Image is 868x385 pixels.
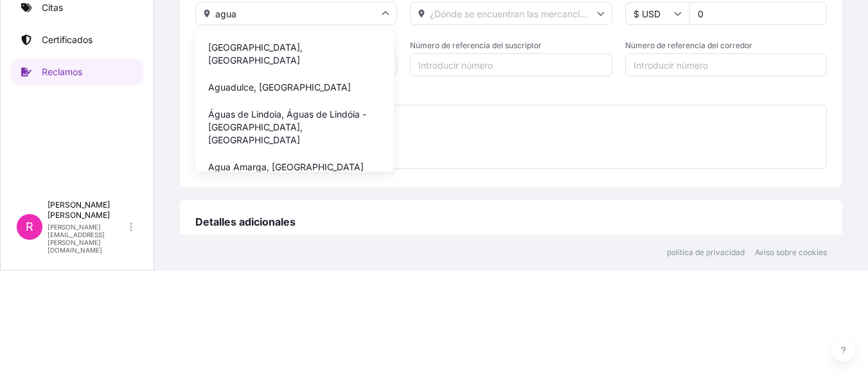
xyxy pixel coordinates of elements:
[26,220,33,233] font: R
[195,2,397,25] input: ¿Dónde ocurrió?
[48,223,105,254] font: [PERSON_NAME][EMAIL_ADDRESS][PERSON_NAME][DOMAIN_NAME]
[410,40,542,50] font: Número de referencia del suscriptor
[625,53,827,76] input: Introducir número
[208,109,366,145] font: Águas de Lindoia, Águas de Lindóia - [GEOGRAPHIC_DATA], [GEOGRAPHIC_DATA]
[208,161,364,172] font: Agua Amarga, [GEOGRAPHIC_DATA]
[625,40,752,50] font: Número de referencia del corredor
[11,27,143,53] a: Certificados
[410,2,612,25] input: ¿Dónde se encuentran las mercancías actualmente?
[410,53,612,76] input: Introducir número
[48,210,110,220] font: [PERSON_NAME]
[208,82,351,93] font: Aguadulce, [GEOGRAPHIC_DATA]
[195,215,296,228] font: Detalles adicionales
[667,247,745,257] font: política de privacidad
[208,42,303,66] font: [GEOGRAPHIC_DATA], [GEOGRAPHIC_DATA]
[42,34,93,45] font: Certificados
[48,200,110,210] font: [PERSON_NAME]
[11,59,143,85] a: Reclamos
[42,66,82,77] font: Reclamos
[42,2,63,13] font: Citas
[755,247,827,257] font: Aviso sobre cookies
[755,247,827,258] a: Aviso sobre cookies
[667,247,745,258] a: política de privacidad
